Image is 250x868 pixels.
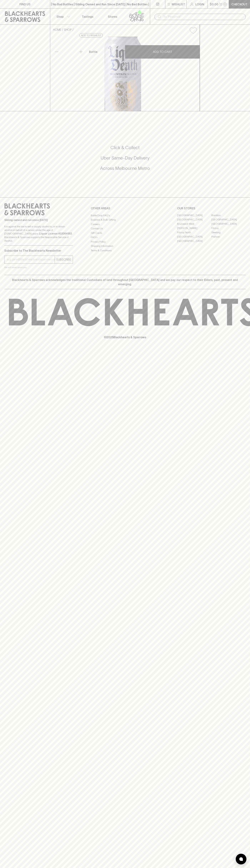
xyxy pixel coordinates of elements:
[88,48,125,55] div: Bottle
[211,222,246,226] a: [GEOGRAPHIC_DATA]
[82,14,93,19] p: Tastings
[75,9,100,24] a: Tastings
[177,213,211,218] a: [GEOGRAPHIC_DATA]
[100,9,125,24] a: Stores
[211,226,246,230] a: Fitzroy
[177,226,211,230] a: [PERSON_NAME]
[19,2,31,6] p: FIND US
[91,235,159,240] a: FAQ's
[4,130,246,190] div: Call to action block
[39,232,72,235] strong: Liquor License #32064953
[231,2,247,6] p: Checkout
[56,14,64,19] p: Shop
[4,266,73,269] p: We will never spam you
[50,9,75,24] button: Shop
[91,240,159,244] a: Privacy Policy
[91,218,159,222] a: Business & Bulk Gifting
[125,45,200,59] button: ADD TO CART
[91,248,159,253] a: Terms & Conditions
[239,857,243,861] img: bubble-icon
[7,257,55,262] input: e.g. jane@blackheartsandsparrows.com.au
[91,244,159,248] a: Shipping Information
[64,28,72,31] a: SHOP
[4,225,73,243] p: It is against the law to sell or supply alcohol to, or to obtain alcohol on behalf of a person un...
[4,218,73,222] p: Sibling owned and run since [DATE]
[177,222,211,226] a: Brunswick West
[56,257,71,262] p: SUBSCRIBE
[91,226,159,231] a: Contact Us
[91,222,159,226] a: Careers
[177,239,211,243] a: [GEOGRAPHIC_DATA]
[177,235,211,239] a: [GEOGRAPHIC_DATA]
[177,218,211,222] a: [GEOGRAPHIC_DATA]
[211,213,246,218] a: Braddon
[177,230,211,235] a: Fitzroy North
[4,145,246,151] h5: Click & Collect
[177,206,246,210] p: OUR STORES
[91,231,159,235] a: Gift Cards
[4,248,73,253] p: Subscribe to The Blackhearts Newsletter
[91,213,159,218] a: Bottle Drop FAQ's
[79,33,103,38] button: Add to wishlist
[53,28,61,31] a: HOME
[224,3,226,5] p: 0
[108,14,117,19] p: Stores
[163,14,243,20] input: Try "Pinot noir"
[4,155,246,161] h5: Uber Same-Day Delivery
[89,50,98,54] p: Bottle
[91,206,159,210] p: OTHER AREAS
[211,218,246,222] a: [GEOGRAPHIC_DATA]
[211,230,246,235] a: Geelong
[50,37,200,111] img: 36459.png
[55,256,73,263] button: SUBSCRIBE
[4,165,246,171] h5: Across Melbourne Metro
[211,235,246,239] a: Prahran
[7,278,243,286] p: Blackhearts & Sparrows acknowledges the traditional Custodians of land throughout [GEOGRAPHIC_DAT...
[195,2,204,6] p: Login
[153,50,172,54] p: ADD TO CART
[210,2,218,6] p: $0.00
[172,2,185,6] p: Wishlist
[188,26,198,35] button: Add to wishlist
